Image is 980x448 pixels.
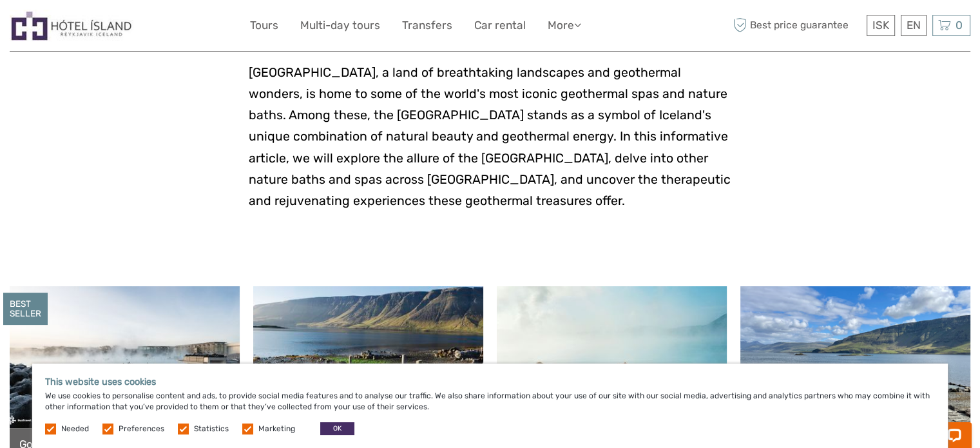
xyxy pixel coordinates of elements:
[148,20,164,35] button: Open LiveChat chat widget
[194,424,229,434] label: Statistics
[872,19,889,32] span: ISK
[18,23,146,33] p: Chat now
[258,424,295,434] label: Marketing
[954,19,965,32] span: 0
[3,293,48,325] div: BEST SELLER
[10,10,133,41] img: Hótel Ísland
[320,422,354,435] button: OK
[45,376,935,387] h5: This website uses cookies
[250,16,278,35] a: Tours
[548,16,581,35] a: More
[32,364,948,448] div: We use cookies to personalise content and ads, to provide social media features and to analyse ou...
[474,16,526,35] a: Car rental
[249,65,731,208] span: [GEOGRAPHIC_DATA], a land of breathtaking landscapes and geothermal wonders, is home to some of t...
[730,15,863,36] span: Best price guarantee
[119,424,164,434] label: Preferences
[901,15,927,36] div: EN
[402,16,452,35] a: Transfers
[300,16,380,35] a: Multi-day tours
[61,424,89,434] label: Needed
